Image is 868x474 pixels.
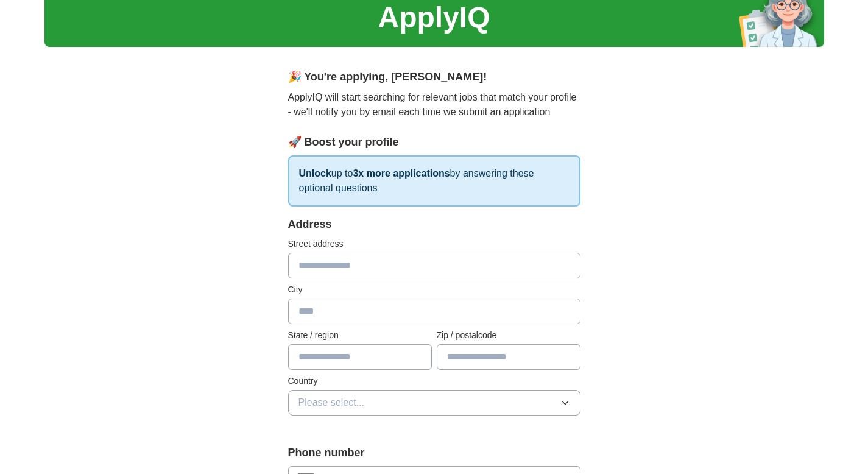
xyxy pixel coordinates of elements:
[288,390,580,416] button: Please select...
[298,395,365,410] span: Please select...
[288,134,580,150] div: 🚀 Boost your profile
[288,375,580,387] label: Country
[288,329,432,342] label: State / region
[288,238,580,250] label: Street address
[353,168,450,179] strong: 3x more applications
[288,69,580,85] div: 🎉 You're applying , [PERSON_NAME] !
[288,283,580,296] label: City
[288,155,580,207] p: up to by answering these optional questions
[288,445,580,461] label: Phone number
[288,216,580,233] div: Address
[437,329,580,342] label: Zip / postalcode
[288,90,580,119] p: ApplyIQ will start searching for relevant jobs that match your profile - we'll notify you by emai...
[299,168,331,179] strong: Unlock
